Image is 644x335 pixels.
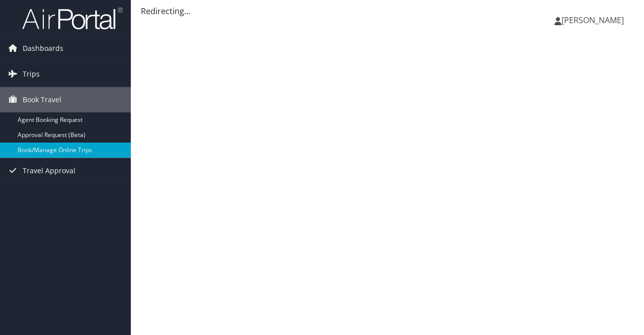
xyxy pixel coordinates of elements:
[561,15,624,26] span: [PERSON_NAME]
[141,5,634,17] div: Redirecting...
[23,61,40,87] span: Trips
[23,87,61,112] span: Book Travel
[23,158,75,183] span: Travel Approval
[23,36,63,61] span: Dashboards
[22,7,123,30] img: airportal-logo.png
[554,5,634,35] a: [PERSON_NAME]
